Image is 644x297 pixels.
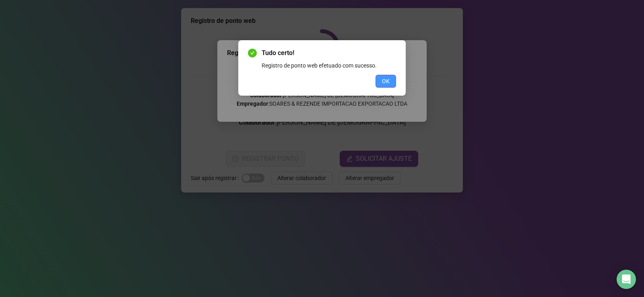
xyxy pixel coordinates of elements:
[376,75,396,88] button: OK
[248,49,257,57] span: check-circle
[382,77,390,86] span: OK
[617,270,636,289] div: Open Intercom Messenger
[262,48,396,58] span: Tudo certo!
[262,61,396,70] div: Registro de ponto web efetuado com sucesso.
